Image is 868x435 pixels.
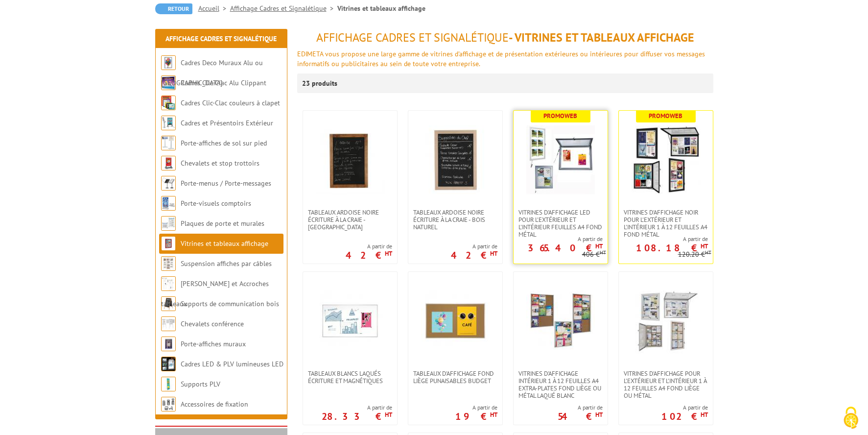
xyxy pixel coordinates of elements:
sup: HT [490,411,497,419]
a: Plaques de porte et murales [181,219,264,228]
a: Porte-affiches muraux [181,339,246,348]
p: 108.18 € [636,245,708,251]
span: Vitrines d'affichage intérieur 1 à 12 feuilles A4 extra-plates fond liège ou métal laqué blanc [518,370,603,399]
img: Porte-visuels comptoirs [161,196,176,211]
p: 54 € [558,413,603,419]
img: Chevalets conférence [161,316,176,331]
a: Tableaux Ardoise Noire écriture à la craie - [GEOGRAPHIC_DATA] [303,209,397,231]
a: Porte-menus / Porte-messages [181,179,271,188]
img: Cadres LED & PLV lumineuses LED [161,357,176,371]
img: Chevalets et stop trottoirs [161,156,176,170]
span: A partir de [514,235,603,243]
a: Accueil [198,4,230,13]
p: 102 € [661,413,708,419]
p: 42 € [451,252,497,258]
span: A partir de [346,242,392,250]
a: Chevalets et stop trottoirs [181,159,259,168]
img: Porte-menus / Porte-messages [161,176,176,191]
img: Suspension affiches par câbles [161,256,176,271]
span: Vitrines d'affichage LED pour l'extérieur et l'intérieur feuilles A4 fond métal [518,209,603,238]
span: Tableaux Ardoise Noire écriture à la craie - Bois Naturel [413,209,497,231]
a: Cadres LED & PLV lumineuses LED [181,360,283,368]
sup: HT [595,242,603,250]
img: Accessoires de fixation [161,397,176,411]
a: Tableaux blancs laqués écriture et magnétiques [303,370,397,385]
span: A partir de [661,404,708,411]
a: Affichage Cadres et Signalétique [165,34,277,43]
img: Vitrines d'affichage pour l'extérieur et l'intérieur 1 à 12 feuilles A4 fond liège ou métal [632,287,700,355]
img: Cadres Deco Muraux Alu ou Bois [161,55,176,70]
a: Vitrines d'affichage pour l'extérieur et l'intérieur 1 à 12 feuilles A4 fond liège ou métal [619,370,713,399]
a: Cadres Clic-Clac Alu Clippant [181,78,266,87]
img: Cimaises et Accroches tableaux [161,276,176,291]
sup: HT [385,249,392,258]
p: 23 produits [302,73,339,93]
span: A partir de [619,235,708,243]
span: A partir de [558,404,603,411]
sup: HT [701,411,708,419]
a: Suspension affiches par câbles [181,259,272,268]
a: Cadres et Présentoirs Extérieur [181,119,273,127]
img: Vitrines d'affichage intérieur 1 à 12 feuilles A4 extra-plates fond liège ou métal laqué blanc [526,287,595,355]
a: Porte-affiches de sol sur pied [181,139,267,147]
sup: HT [385,411,392,419]
span: A partir de [322,404,392,411]
a: Supports PLV [181,380,220,388]
img: Tableaux blancs laqués écriture et magnétiques [316,287,384,355]
sup: HT [600,249,606,256]
a: Tableaux Ardoise Noire écriture à la craie - Bois Naturel [408,209,502,231]
p: EDIMETA vous propose une large gamme de vitrines d'affichage et de présentation extérieures ou in... [297,49,713,69]
a: Cadres Deco Muraux Alu ou [GEOGRAPHIC_DATA] [161,58,263,87]
b: Promoweb [543,112,577,120]
span: Tableaux d'affichage fond liège punaisables Budget [413,370,497,385]
span: Vitrines d'affichage pour l'extérieur et l'intérieur 1 à 12 feuilles A4 fond liège ou métal [624,370,708,399]
li: Vitrines et tableaux affichage [337,3,425,13]
span: Affichage Cadres et Signalétique [316,30,509,45]
sup: HT [701,242,708,250]
span: Tableaux Ardoise Noire écriture à la craie - [GEOGRAPHIC_DATA] [308,209,392,231]
img: Porte-affiches muraux [161,337,176,351]
a: Cadres Clic-Clac couleurs à clapet [181,98,280,107]
a: Vitrines d'affichage LED pour l'extérieur et l'intérieur feuilles A4 fond métal [514,209,608,238]
p: 19 € [455,413,497,419]
a: Accessoires de fixation [181,400,248,409]
b: Promoweb [649,112,682,120]
span: A partir de [455,404,497,411]
a: Vitrines d'affichage intérieur 1 à 12 feuilles A4 extra-plates fond liège ou métal laqué blanc [514,370,608,399]
span: Tableaux blancs laqués écriture et magnétiques [308,370,392,385]
p: 28.33 € [322,413,392,419]
a: [PERSON_NAME] et Accroches tableaux [161,279,269,308]
sup: HT [490,249,497,258]
a: Chevalets conférence [181,319,244,328]
a: Supports de communication bois [181,299,279,308]
img: Cadres Clic-Clac couleurs à clapet [161,96,176,110]
button: Cookies (fenêtre modale) [834,402,868,435]
img: Plaques de porte et murales [161,216,176,231]
a: Vitrines et tableaux affichage [181,239,268,248]
img: Cookies (fenêtre modale) [839,406,863,430]
p: 42 € [346,252,392,258]
img: Tableaux Ardoise Noire écriture à la craie - Bois Naturel [421,125,490,194]
span: VITRINES D'AFFICHAGE NOIR POUR L'EXTÉRIEUR ET L'INTÉRIEUR 1 À 12 FEUILLES A4 FOND MÉTAL [624,209,708,238]
img: Tableaux Ardoise Noire écriture à la craie - Bois Foncé [316,125,384,194]
img: Vitrines d'affichage LED pour l'extérieur et l'intérieur feuilles A4 fond métal [526,125,595,194]
img: Supports PLV [161,377,176,391]
h1: - Vitrines et tableaux affichage [297,31,713,44]
p: 365.40 € [528,245,603,251]
a: Retour [155,3,192,14]
p: 406 € [582,251,606,258]
sup: HT [705,249,711,256]
a: VITRINES D'AFFICHAGE NOIR POUR L'EXTÉRIEUR ET L'INTÉRIEUR 1 À 12 FEUILLES A4 FOND MÉTAL [619,209,713,238]
img: VITRINES D'AFFICHAGE NOIR POUR L'EXTÉRIEUR ET L'INTÉRIEUR 1 À 12 FEUILLES A4 FOND MÉTAL [632,125,700,194]
img: Cadres et Présentoirs Extérieur [161,116,176,130]
img: Vitrines et tableaux affichage [161,236,176,251]
img: Tableaux d'affichage fond liège punaisables Budget [421,287,490,355]
a: Tableaux d'affichage fond liège punaisables Budget [408,370,502,385]
p: 120.20 € [678,251,711,258]
sup: HT [595,411,603,419]
a: Affichage Cadres et Signalétique [230,4,337,13]
img: Porte-affiches de sol sur pied [161,136,176,150]
a: Porte-visuels comptoirs [181,199,251,208]
span: A partir de [451,242,497,250]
